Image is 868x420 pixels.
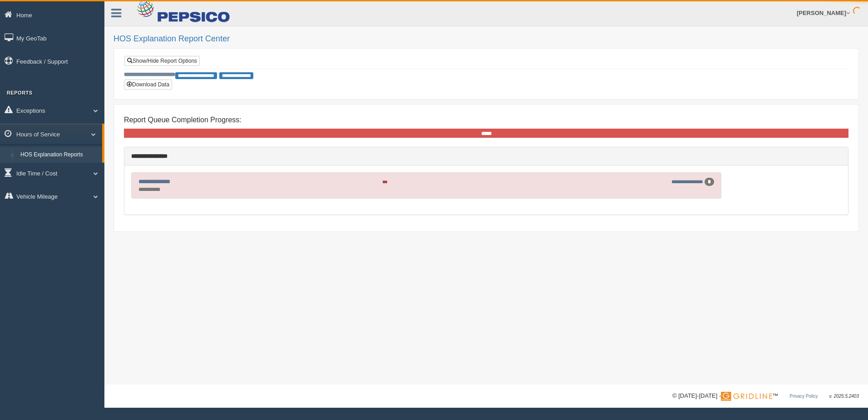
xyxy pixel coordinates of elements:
a: HOS Explanation Reports [16,147,102,163]
h2: HOS Explanation Report Center [113,35,859,44]
div: © [DATE]-[DATE] - ™ [672,391,859,401]
h4: Report Queue Completion Progress: [124,116,848,124]
button: Download Data [124,80,172,90]
a: Show/Hide Report Options [124,56,200,66]
span: v. 2025.5.2403 [829,394,859,399]
img: Gridline [721,392,772,401]
a: Privacy Policy [789,394,818,399]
